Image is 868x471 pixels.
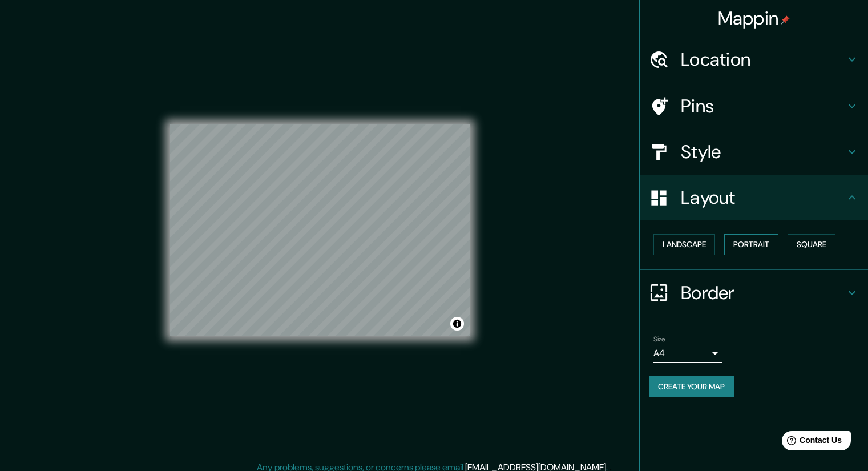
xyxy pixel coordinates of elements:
h4: Pins [681,95,845,118]
button: Landscape [653,234,715,255]
div: Layout [640,175,868,220]
div: A4 [653,344,722,363]
button: Create your map [649,376,734,397]
canvas: Map [170,124,470,336]
button: Portrait [724,234,778,255]
label: Size [653,334,665,344]
h4: Mappin [718,7,790,30]
button: Toggle attribution [450,317,464,331]
img: pin-icon.png [781,15,790,25]
div: Pins [640,83,868,129]
h4: Style [681,140,845,163]
div: Location [640,37,868,82]
div: Style [640,129,868,175]
button: Square [788,234,835,255]
iframe: Help widget launcher [766,426,855,458]
h4: Layout [681,186,845,209]
h4: Location [681,48,845,71]
h4: Border [681,281,845,304]
div: Border [640,270,868,316]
